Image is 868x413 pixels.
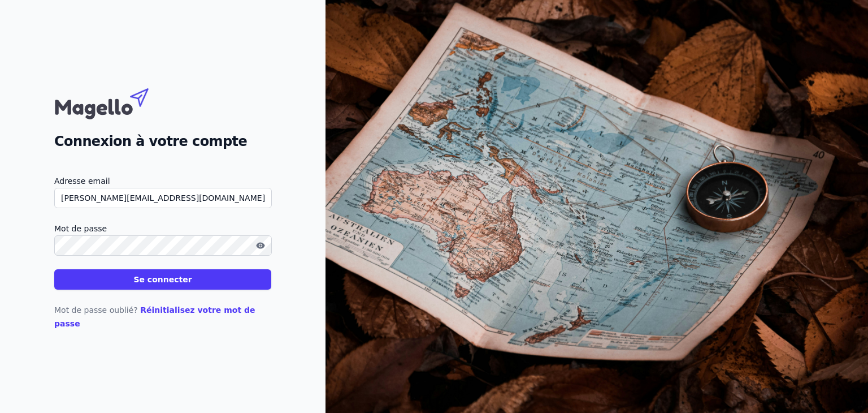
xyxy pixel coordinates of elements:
[54,222,271,235] label: Mot de passe
[54,83,173,122] img: Magello
[54,306,255,328] a: Réinitialisez votre mot de passe
[54,269,271,290] button: Se connecter
[54,131,271,152] h2: Connexion à votre compte
[54,303,271,330] p: Mot de passe oublié?
[54,174,271,188] label: Adresse email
